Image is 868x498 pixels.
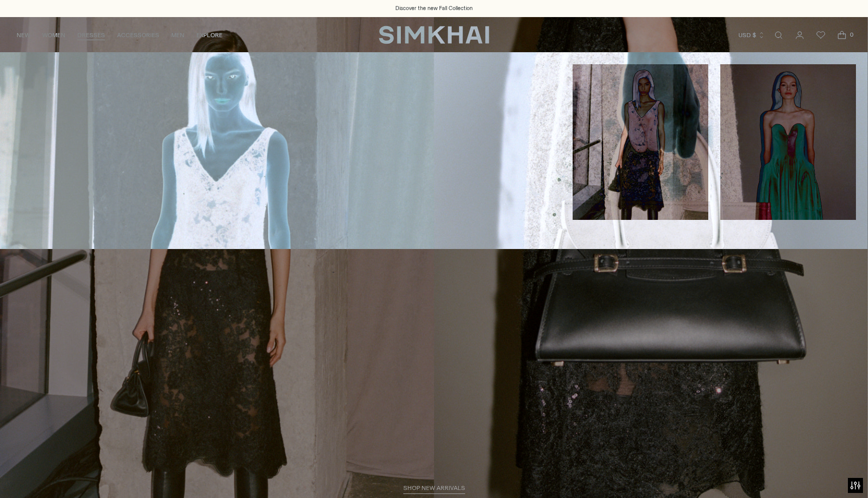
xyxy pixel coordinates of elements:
[395,5,473,13] a: Discover the new Fall Collection
[196,24,223,46] a: EXPLORE
[17,24,30,46] a: NEW
[738,24,765,46] button: USD $
[769,25,789,45] a: Open search modal
[790,25,810,45] a: Go to the account page
[379,25,489,45] a: SIMKHAI
[77,24,105,46] a: DRESSES
[117,24,159,46] a: ACCESSORIES
[811,25,831,45] a: Wishlist
[847,30,856,39] span: 0
[171,24,184,46] a: MEN
[42,24,65,46] a: WOMEN
[832,25,852,45] a: Open cart modal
